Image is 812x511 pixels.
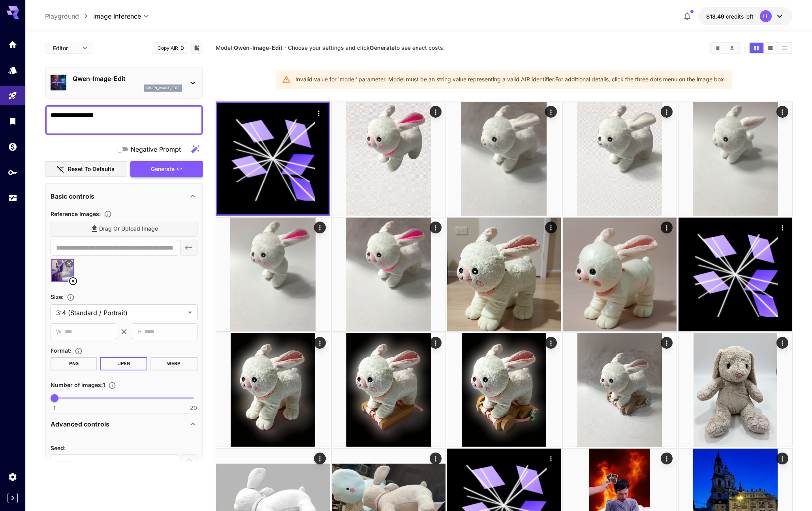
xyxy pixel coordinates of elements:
[660,337,672,349] div: Actions
[51,415,197,434] div: Advanced controls
[749,42,792,54] div: Show images in grid viewShow images in video viewShow images in list view
[332,218,445,331] img: 2Q==
[295,72,726,86] div: Invalid value for 'model' parameter. Model must be an string value representing a valid AIR ident...
[51,71,197,95] div: Qwen-Image-Editqwen_image_edit
[51,419,109,429] p: Advanced controls
[150,357,197,370] button: WEBP
[776,106,788,118] div: Actions
[93,11,141,21] span: Image Inference
[563,218,677,331] img: 9k=
[760,10,772,22] div: LL
[776,337,788,349] div: Actions
[56,327,62,336] span: W
[234,44,282,51] b: Qwen-Image-Edit
[288,44,445,51] span: Choose your settings and click to see exact costs.
[332,102,445,216] img: Z
[45,161,127,177] button: Reset to defaults
[51,381,105,388] span: Number of images : 1
[710,42,740,54] div: Clear ImagesDownload All
[130,161,203,177] button: Generate
[776,453,788,464] div: Actions
[131,145,181,154] span: Negative Prompt
[8,142,17,152] div: Wallet
[679,333,792,447] img: 2Q==
[706,12,754,21] div: $13.48876
[51,347,71,354] span: Format :
[725,43,739,53] button: Download All
[711,43,725,53] button: Clear Images
[100,357,147,370] button: JPEG
[698,7,792,25] button: $13.48876LL
[545,453,557,464] div: Actions
[545,222,557,233] div: Actions
[146,85,179,91] p: qwen_image_edit
[447,102,561,216] img: 9k=
[151,164,175,174] span: Generate
[216,333,330,447] img: 9k=
[660,106,672,118] div: Actions
[45,11,79,21] a: Playground
[8,91,17,101] div: Playground
[8,493,18,503] button: Expand sidebar
[8,116,17,126] div: Library
[73,74,182,83] p: Qwen-Image-Edit
[56,308,185,317] span: 3:4 (Standard / Portrait)
[45,11,93,21] nav: breadcrumb
[8,65,17,75] div: Models
[190,404,197,412] span: 20
[447,333,561,447] img: 2Q==
[51,445,66,451] span: Seed :
[429,106,441,118] div: Actions
[429,337,441,349] div: Actions
[8,38,17,47] div: Home
[51,357,98,370] button: PNG
[563,102,677,216] img: Z
[429,453,441,464] div: Actions
[706,13,726,20] span: $13.49
[8,472,17,482] div: Settings
[750,43,763,53] button: Show images in grid view
[284,43,286,53] p: ·
[314,453,325,464] div: Actions
[726,13,754,20] span: credits left
[53,404,56,412] span: 1
[563,333,677,447] img: Z
[71,347,86,355] button: Choose the file format for the output image.
[101,210,115,218] button: Upload a reference image to guide the result. This is needed for Image-to-Image or Inpainting. Su...
[153,42,188,54] button: Copy AIR ID
[53,44,77,52] span: Editor
[314,222,325,233] div: Actions
[314,337,325,349] div: Actions
[216,44,282,51] span: Model:
[332,333,445,447] img: Z
[545,337,557,349] div: Actions
[8,167,17,177] div: API Keys
[137,327,141,336] span: H
[51,210,101,217] span: Reference Images :
[312,107,324,119] div: Actions
[51,192,94,201] p: Basic controls
[216,218,330,331] img: 2Q==
[429,222,441,233] div: Actions
[776,222,788,233] div: Actions
[370,44,395,51] b: Generate
[105,381,119,389] button: Specify how many images to generate in a single request. Each image generation will be charged se...
[778,43,791,53] button: Show images in list view
[764,43,778,53] button: Show images in video view
[660,222,672,233] div: Actions
[51,293,64,300] span: Size :
[8,193,17,203] div: Usage
[660,453,672,464] div: Actions
[193,43,200,53] button: Add to library
[51,187,197,206] div: Basic controls
[545,106,557,118] div: Actions
[679,102,792,216] img: 2Q==
[64,293,78,301] button: Adjust the dimensions of the generated image by specifying its width and height in pixels, or sel...
[447,218,561,331] img: 2Q==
